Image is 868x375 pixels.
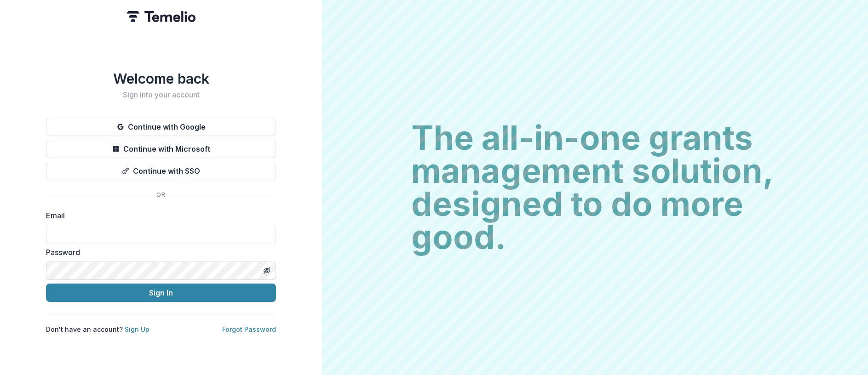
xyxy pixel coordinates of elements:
[46,118,276,136] button: Continue with Google
[125,325,149,333] a: Sign Up
[46,210,270,221] label: Email
[46,70,276,87] h1: Welcome back
[46,247,270,258] label: Password
[46,140,276,158] button: Continue with Microsoft
[222,325,276,333] a: Forgot Password
[46,284,276,302] button: Sign In
[46,162,276,180] button: Continue with SSO
[46,324,149,334] p: Don't have an account?
[126,11,195,22] img: Temelio
[259,263,274,278] button: Toggle password visibility
[46,91,276,99] h2: Sign into your account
